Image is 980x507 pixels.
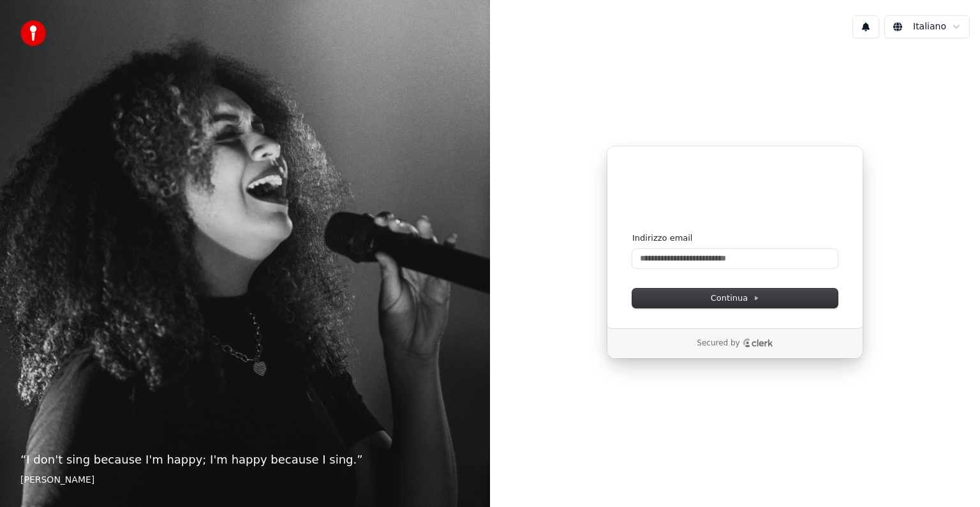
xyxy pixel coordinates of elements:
[743,338,773,347] a: Clerk logo
[711,292,759,304] span: Continua
[20,20,46,46] img: youka
[632,289,838,308] button: Continua
[20,474,470,487] footer: [PERSON_NAME]
[697,338,739,349] p: Secured by
[632,232,692,244] label: Indirizzo email
[20,451,470,469] p: “ I don't sing because I'm happy; I'm happy because I sing. ”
